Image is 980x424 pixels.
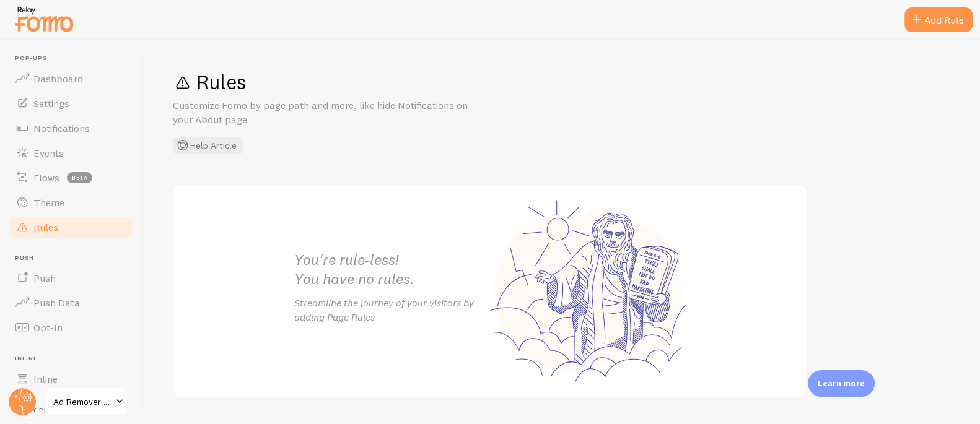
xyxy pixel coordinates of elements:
span: Opt-In [33,321,63,334]
span: Notifications [33,122,90,134]
span: Theme [33,196,64,209]
a: Inline [7,366,135,391]
a: Notifications [7,116,135,141]
h1: Rules [173,69,950,95]
a: Opt-In [7,315,135,340]
a: Settings [7,91,135,116]
a: Ad Remover Checkout A [45,387,128,417]
button: Help Article [173,137,243,154]
a: Push Data [7,290,135,315]
span: Rules [33,221,58,233]
img: fomo-relay-logo-orange.svg [13,3,75,35]
span: Settings [33,97,69,110]
span: Pop-ups [15,54,135,63]
span: Push [15,254,135,262]
p: Learn more [818,378,865,389]
a: Flows beta [7,165,135,190]
span: Dashboard [33,72,83,85]
span: Ad Remover Checkout A [53,394,112,409]
a: Events [7,141,135,165]
p: Streamline the journey of your visitors by adding Page Rules [294,296,490,324]
span: Events [33,147,64,159]
span: Flows [33,171,59,184]
a: Push [7,266,135,290]
a: Theme [7,190,135,215]
span: beta [67,172,92,183]
span: Push Data [33,296,80,309]
p: Customize Fomo by page path and more, like hide Notifications on your About page [173,98,470,127]
a: Rules [7,215,135,240]
h2: You're rule-less! You have no rules. [294,250,490,288]
span: Push [33,272,56,284]
span: Inline [33,373,58,385]
div: Learn more [808,370,875,397]
span: Inline [15,355,135,363]
a: Dashboard [7,66,135,91]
